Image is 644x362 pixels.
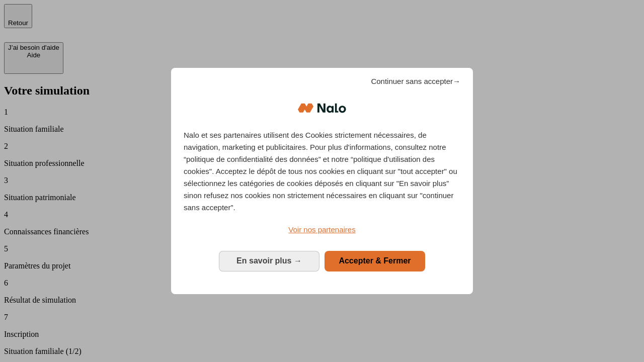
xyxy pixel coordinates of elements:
span: Accepter & Fermer [339,256,411,265]
span: Voir nos partenaires [288,225,355,234]
span: Continuer sans accepter→ [371,75,460,87]
div: Bienvenue chez Nalo Gestion du consentement [171,68,473,294]
p: Nalo et ses partenaires utilisent des Cookies strictement nécessaires, de navigation, marketing e... [184,129,460,214]
a: Voir nos partenaires [184,224,460,236]
img: Logo [298,93,346,123]
button: En savoir plus: Configurer vos consentements [219,251,319,271]
button: Accepter & Fermer: Accepter notre traitement des données et fermer [325,251,425,271]
span: En savoir plus → [236,256,302,265]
